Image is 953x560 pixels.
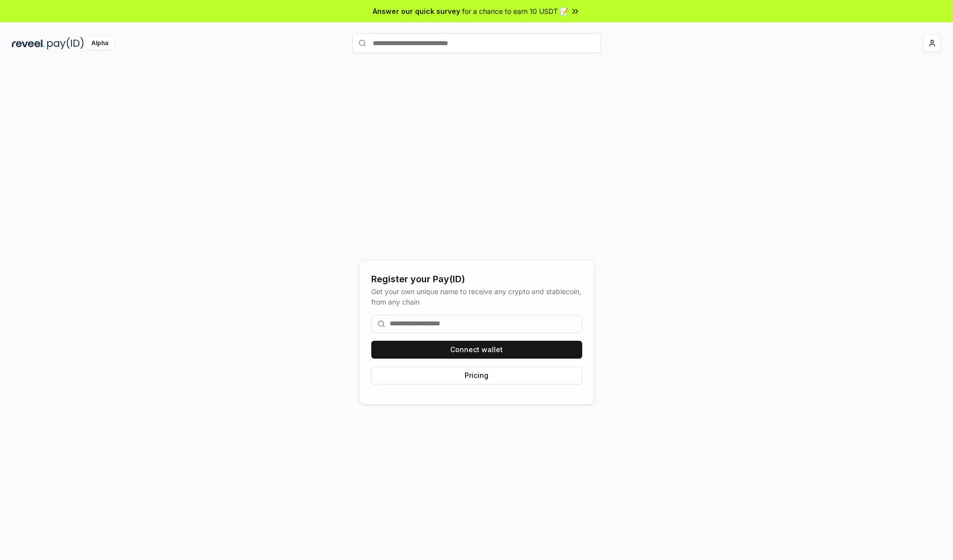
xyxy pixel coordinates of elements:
img: pay_id [47,37,84,50]
span: Answer our quick survey [373,6,460,16]
button: Pricing [371,367,582,384]
div: Alpha [86,37,114,50]
div: Register your Pay(ID) [371,272,582,286]
button: Connect wallet [371,341,582,359]
img: reveel_dark [12,37,45,50]
span: for a chance to earn 10 USDT 📝 [462,6,568,16]
div: Get your own unique name to receive any crypto and stablecoin, from any chain [371,286,582,307]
